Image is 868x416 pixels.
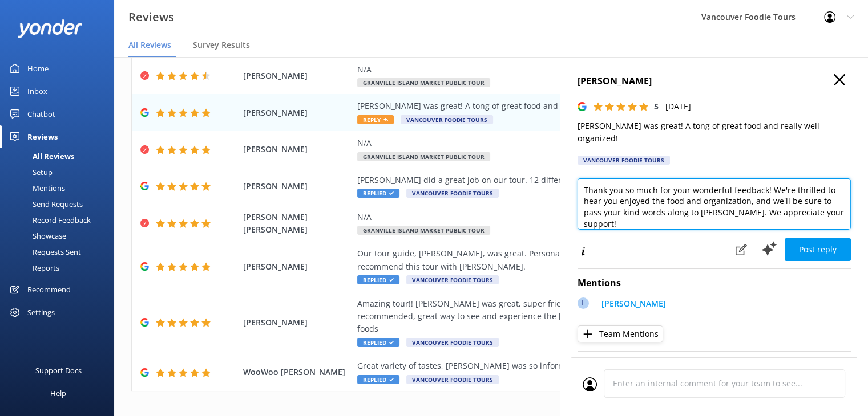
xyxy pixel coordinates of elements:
[357,152,490,161] span: Granville Island Market Public Tour
[128,8,174,26] h3: Reviews
[7,260,59,276] div: Reports
[7,228,114,244] a: Showcase
[27,103,55,125] div: Chatbot
[406,338,499,347] span: Vancouver Foodie Tours
[357,247,773,273] div: Our tour guide, [PERSON_NAME], was great. Personable, knowledgeable and delightful. I heartily re...
[357,115,394,124] span: Reply
[7,212,91,228] div: Record Feedback
[401,115,493,124] span: Vancouver Foodie Tours
[7,148,114,164] a: All Reviews
[7,244,81,260] div: Requests Sent
[357,63,773,76] div: N/A
[578,74,851,89] h4: [PERSON_NAME]
[357,375,399,384] span: Replied
[357,189,399,198] span: Replied
[578,156,670,165] div: Vancouver Foodie Tours
[7,196,83,212] div: Send Requests
[243,180,352,193] span: [PERSON_NAME]
[578,325,663,342] button: Team Mentions
[243,260,352,273] span: [PERSON_NAME]
[357,174,773,186] div: [PERSON_NAME] did a great job on our tour. 12 different stops, great variety of food and some dri...
[243,143,352,156] span: [PERSON_NAME]
[27,301,55,324] div: Settings
[27,80,47,103] div: Inbox
[27,125,58,148] div: Reviews
[785,238,851,261] button: Post reply
[35,359,82,382] div: Support Docs
[406,375,499,384] span: Vancouver Foodie Tours
[834,74,845,87] button: Close
[50,382,66,405] div: Help
[243,70,352,82] span: [PERSON_NAME]
[654,101,659,112] span: 5
[7,212,114,228] a: Record Feedback
[7,148,74,164] div: All Reviews
[7,260,114,276] a: Reports
[357,338,399,347] span: Replied
[7,228,66,244] div: Showcase
[357,275,399,284] span: Replied
[243,211,352,236] span: [PERSON_NAME] [PERSON_NAME]
[578,297,589,309] div: L
[357,137,773,149] div: N/A
[27,57,49,80] div: Home
[578,276,851,291] h4: Mentions
[357,100,773,112] div: [PERSON_NAME] was great! A tong of great food and really well organized!
[357,78,490,87] span: Granville Island Market Public Tour
[357,297,773,336] div: Amazing tour!! [PERSON_NAME] was great, super friendly, engaging and very knowledgeable. Highly r...
[578,120,851,145] p: [PERSON_NAME] was great! A tong of great food and really well organized!
[7,164,114,180] a: Setup
[128,39,171,51] span: All Reviews
[243,316,352,329] span: [PERSON_NAME]
[193,39,250,51] span: Survey Results
[357,360,773,372] div: Great variety of tastes, [PERSON_NAME] was so informative and interesting! Would do it again.
[601,297,666,310] p: [PERSON_NAME]
[17,19,83,38] img: yonder-white-logo.png
[357,211,773,223] div: N/A
[7,164,53,180] div: Setup
[406,275,499,284] span: Vancouver Foodie Tours
[406,189,499,198] span: Vancouver Foodie Tours
[665,100,691,113] p: [DATE]
[7,180,65,196] div: Mentions
[578,178,851,230] textarea: Thank you so much for your wonderful feedback! We're thrilled to hear you enjoyed the food and or...
[596,297,666,313] a: [PERSON_NAME]
[243,107,352,119] span: [PERSON_NAME]
[243,366,352,378] span: WooWoo [PERSON_NAME]
[7,196,114,212] a: Send Requests
[7,180,114,196] a: Mentions
[27,278,71,301] div: Recommend
[583,377,597,391] img: user_profile.svg
[357,226,490,235] span: Granville Island Market Public Tour
[7,244,114,260] a: Requests Sent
